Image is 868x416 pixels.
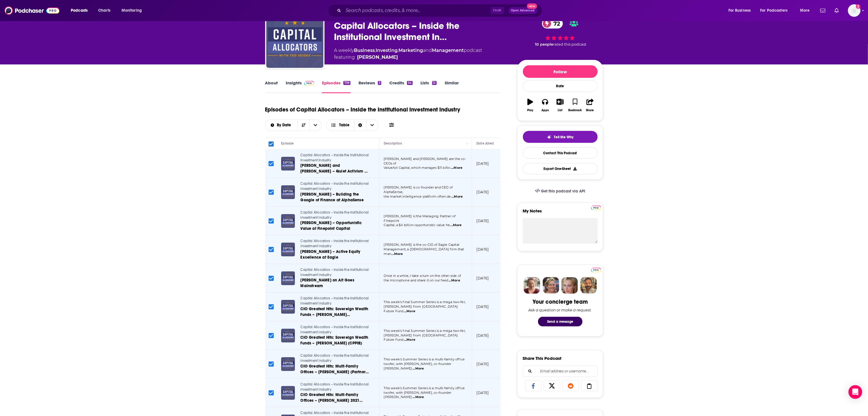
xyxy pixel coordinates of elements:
a: [PERSON_NAME] and [PERSON_NAME] – Quiet Activism at ValueAct [301,163,369,174]
span: This week’s Summer Series is a multi-family office [384,357,465,361]
div: 12 [432,81,437,85]
p: [DATE] [477,333,489,338]
button: open menu [757,6,796,15]
span: CIO Greatest Hits: Sovereign Wealth Funds – [PERSON_NAME] ([GEOGRAPHIC_DATA] Future Fund) [301,307,368,323]
button: open menu [309,120,321,131]
div: Episode [281,140,294,147]
span: ...More [392,252,403,256]
a: About [265,80,278,93]
button: tell me why sparkleTell Me Why [523,131,598,143]
a: InsightsPodchaser Pro [286,80,314,93]
span: This week’s Summer Series is a multi-family office [384,386,465,390]
img: tell me why sparkle [547,135,551,139]
span: the market intelligence platform often de [384,194,451,198]
a: Capital Allocators – Inside the Institutional Investment Industry [301,267,369,277]
button: Column Actions [464,140,471,147]
a: 72 [542,19,563,29]
a: CIO Greatest Hits: Sovereign Wealth Funds – [PERSON_NAME] (CPPIB) [301,335,369,346]
button: Send a message [538,317,583,326]
a: Copy Link [581,380,598,391]
img: Jules Profile [561,277,578,294]
p: [DATE] [477,276,489,281]
a: Capital Allocators – Inside the Institutional Investment Industry [301,210,369,220]
span: [PERSON_NAME] from [GEOGRAPHIC_DATA] Future Fund [384,333,458,342]
span: This week’s final Summer Series is a mega two-fer, [384,300,466,304]
svg: Add a profile image [856,4,861,9]
span: twofer, with [PERSON_NAME], co-founder [PERSON_NAME] [384,391,452,399]
span: [PERSON_NAME] and [PERSON_NAME] are the co-CEOs of [384,157,466,165]
a: Capital Allocators – Inside the Institutional Investment Industry [301,353,369,363]
span: Toggle select row [269,362,274,367]
a: CIO Greatest Hits: Multi-Family Offices – [PERSON_NAME] 2021 (Brandywine) [301,392,369,403]
button: List [553,95,567,115]
a: Credits54 [389,80,412,93]
span: [PERSON_NAME] on Alt Goes Mainstream [301,278,354,288]
img: Sydney Profile [524,277,540,294]
button: Open AdvancedNew [509,7,537,14]
div: A weekly podcast [334,47,482,61]
h3: Share This Podcast [523,356,562,361]
a: Charts [94,6,114,15]
span: [PERSON_NAME] and [PERSON_NAME] – Quiet Activism at ValueAct [301,163,368,179]
a: Capital Allocators – Inside the Institutional Investment Industry [301,382,369,392]
a: Pro website [591,267,601,272]
span: 72 [548,19,563,29]
span: Monitoring [122,7,142,15]
img: Podchaser Pro [591,206,601,210]
span: Toggle select row [269,276,274,281]
span: CIO Greatest Hits: Multi-Family Offices – [PERSON_NAME] 2021 (Brandywine) [301,392,363,409]
button: open menu [67,6,95,15]
span: and [423,48,432,53]
a: Capital Allocators – Inside the Institutional Investment Industry [301,181,369,191]
span: [PERSON_NAME] from [GEOGRAPHIC_DATA] Future Fund [384,305,458,313]
a: Ted Seides [357,54,398,61]
span: 10 people [535,42,553,46]
span: Ctrl K [491,7,504,14]
a: Share on X/Twitter [544,380,560,391]
div: Play [527,109,533,112]
span: Toggle select row [269,304,274,309]
label: My Notes [523,208,598,218]
button: Bookmark [568,95,583,115]
a: Investing [376,48,398,53]
span: Toggle select row [269,161,274,166]
a: Management [432,48,464,53]
img: Podchaser Pro [304,81,314,86]
span: Capital Allocators – Inside the Institutional Investment Industry [301,182,369,191]
div: Open Intercom Messenger [849,385,862,399]
span: New [527,3,537,9]
div: 72 10 peoplerated this podcast [517,15,603,50]
div: Rate [523,80,598,92]
a: Pro website [591,205,601,210]
a: Marketing [399,48,423,53]
button: open menu [265,123,298,127]
div: 739 [343,81,350,85]
span: For Business [728,7,751,15]
span: More [800,7,810,15]
a: Show notifications dropdown [832,6,841,15]
img: User Profile [848,4,861,17]
span: Once in a while, I take a turn on the other side of [384,274,461,278]
span: featuring [334,54,482,61]
a: Lists12 [421,80,437,93]
span: Table [339,123,350,127]
p: [DATE] [477,190,489,194]
span: ...More [449,278,460,283]
button: open menu [724,6,758,15]
div: Date Aired [477,140,494,147]
span: ValueAct Capital, which manages $11 billio [384,166,451,170]
span: the microphone and share it on our feed [384,278,448,282]
span: Charts [98,7,110,15]
span: Capital Allocators – Inside the Institutional Investment Industry [301,325,369,334]
span: Toggle select row [269,333,274,338]
div: Share [586,109,594,112]
a: Episodes739 [322,80,350,93]
a: Show notifications dropdown [818,6,828,15]
span: Capital Allocators – Inside the Institutional Investment Industry [301,210,369,220]
span: CIO Greatest Hits: Sovereign Wealth Funds – [PERSON_NAME] (CPPIB) [301,335,368,346]
a: CIO Greatest Hits: Sovereign Wealth Funds – [PERSON_NAME] ([GEOGRAPHIC_DATA] Future Fund) [301,306,369,318]
span: Management, a [DEMOGRAPHIC_DATA] firm that man [384,247,464,256]
span: , [398,48,399,53]
a: [PERSON_NAME] – Building the Google of Finance at AlphaSense [301,192,369,203]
